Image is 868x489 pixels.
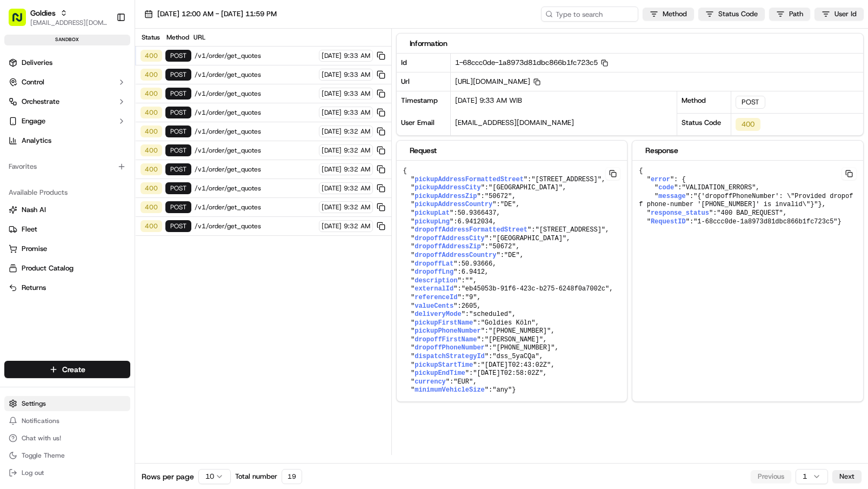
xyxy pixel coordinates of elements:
[4,184,130,201] div: Available Products
[658,193,685,200] span: message
[769,8,810,21] button: Path
[4,240,130,257] button: Promise
[9,244,126,254] a: Promise
[141,107,162,118] div: 400
[22,116,45,126] span: Engage
[485,336,543,343] span: "[PERSON_NAME]"
[165,201,191,213] div: POST
[462,268,485,276] span: 6.9412
[455,58,608,67] span: 1-68ccc0de-1a8973d81dbc866b1fc723c5
[157,9,277,19] span: [DATE] 12:00 AM - [DATE] 11:59 PM
[11,157,28,175] img: Asif Zaman Khan
[195,203,316,212] span: /v1/order/get_quotes
[415,302,453,310] span: valueCents
[168,138,197,151] button: See all
[28,70,195,81] input: Got a question? Start typing here...
[415,277,457,285] span: description
[651,218,686,226] span: RequestID
[164,33,190,42] div: Method
[165,163,191,175] div: POST
[141,50,162,62] div: 400
[415,285,453,293] span: externalId
[4,431,130,446] button: Chat with us!
[658,184,674,191] span: code
[282,469,302,484] div: 19
[4,74,130,91] button: Control
[485,193,512,200] span: "50672"
[415,353,485,360] span: dispatchStrategyId
[4,465,130,480] button: Log out
[22,399,46,408] span: Settings
[235,472,277,481] span: Total number
[139,33,161,42] div: Status
[322,89,342,98] span: [DATE]
[102,242,173,253] span: API Documentation
[195,108,316,117] span: /v1/order/get_quotes
[397,72,451,91] div: Url
[489,243,516,250] span: "50672"
[30,8,56,18] span: Goldies
[195,51,316,60] span: /v1/order/get_quotes
[322,203,342,212] span: [DATE]
[62,364,85,375] span: Create
[322,108,342,117] span: [DATE]
[9,283,126,293] a: Returns
[322,146,342,155] span: [DATE]
[344,70,370,79] span: 9:33 AM
[22,263,74,273] span: Product Catalog
[165,220,191,232] div: POST
[415,327,480,335] span: pickupPhoneNumber
[22,417,59,425] span: Notifications
[165,88,191,100] div: POST
[4,54,130,71] a: Deliveries
[165,125,191,137] div: POST
[30,18,108,27] button: [EMAIL_ADDRESS][DOMAIN_NAME]
[489,184,563,191] span: "[GEOGRAPHIC_DATA]"
[632,161,863,233] pre: { " ": { " ": , " ": }, " ": , " ": }
[195,222,316,230] span: /v1/order/get_quotes
[718,9,758,19] span: Status Code
[415,235,485,242] span: dropoffAddressCity
[344,184,370,193] span: 9:32 AM
[643,8,694,21] button: Method
[22,283,46,293] span: Returns
[415,319,473,327] span: pickupFirstName
[141,220,162,232] div: 400
[834,9,857,19] span: User Id
[344,127,370,136] span: 9:32 AM
[9,224,126,234] a: Fleet
[410,38,850,49] div: Information
[4,35,130,45] div: sandbox
[165,182,191,194] div: POST
[195,184,316,193] span: /v1/order/get_quotes
[462,285,610,293] span: "eb45053b-91f6-423c-b275-6248f0a7002c"
[4,221,130,238] button: Fleet
[108,268,131,276] span: Pylon
[49,103,177,114] div: Start new chat
[322,165,342,174] span: [DATE]
[651,176,670,183] span: error
[415,310,461,318] span: deliveryMode
[11,103,30,123] img: 1736555255976-a54dd68f-1ca7-489b-9aae-adbdc363a1c4
[4,448,130,463] button: Toggle Theme
[481,361,551,369] span: "[DATE]T02:43:02Z"
[455,118,574,127] span: [EMAIL_ADDRESS][DOMAIN_NAME]
[96,168,118,176] span: [DATE]
[184,107,197,120] button: Start new chat
[455,77,540,86] span: [URL][DOMAIN_NAME]
[4,132,130,149] a: Analytics
[492,353,539,360] span: "dss_5yaCQa"
[473,369,543,377] span: "[DATE]T02:58:02Z"
[4,413,130,428] button: Notifications
[462,302,477,310] span: 2605
[415,361,473,369] span: pickupStartTime
[410,145,615,156] div: Request
[489,327,551,335] span: "[PHONE_NUMBER]"
[663,9,687,19] span: Method
[344,108,370,117] span: 9:33 AM
[344,222,370,230] span: 9:32 AM
[6,237,87,257] a: 📗Knowledge Base
[34,197,88,206] span: [PERSON_NAME]
[11,43,197,61] p: Welcome 👋
[11,243,19,252] div: 📗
